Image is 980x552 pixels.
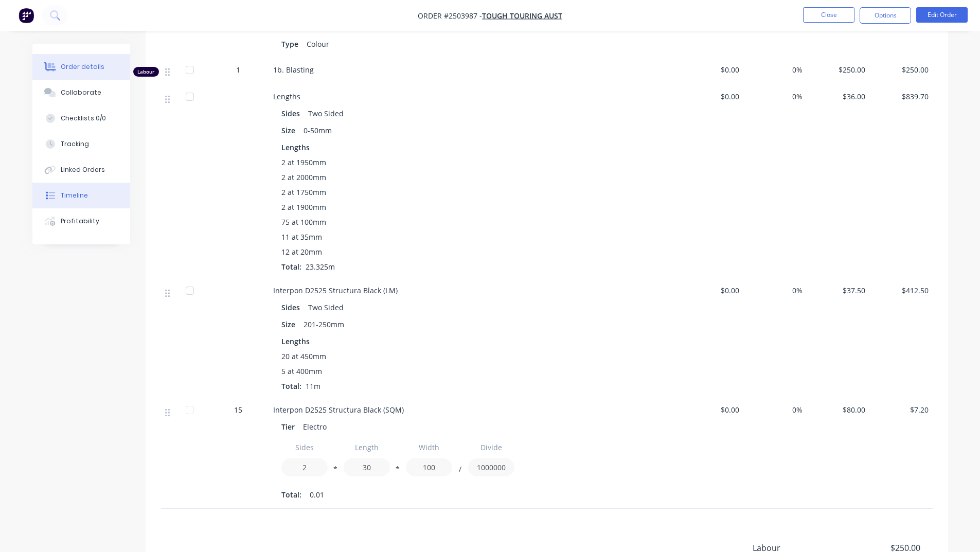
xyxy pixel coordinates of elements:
div: Electro [299,419,331,434]
span: 5 at 400mm [281,366,322,377]
button: Options [860,7,911,24]
span: $412.50 [874,285,929,296]
span: $0.00 [685,404,740,415]
span: $7.20 [874,404,929,415]
span: Lengths [273,92,300,101]
div: Tracking [61,139,89,149]
span: 0% [747,285,803,296]
span: Total: [281,381,301,391]
button: Order details [32,54,130,80]
div: 0-50mm [299,123,336,138]
span: $37.50 [811,285,866,296]
div: Linked Orders [61,165,105,174]
span: 15 [234,404,242,415]
span: $0.00 [685,285,740,296]
button: Checklists 0/0 [32,105,130,131]
span: Order #2503987 - [418,11,482,21]
span: 75 at 100mm [281,217,326,227]
span: $250.00 [874,64,929,75]
span: 23.325m [301,262,339,272]
span: Total: [281,262,301,272]
div: Order details [61,62,104,72]
span: 12 at 20mm [281,246,322,257]
div: Size [281,123,299,138]
span: 0% [747,404,803,415]
span: $250.00 [811,64,866,75]
input: Label [468,438,514,456]
a: Tough Touring Aust [482,11,562,21]
input: Value [344,458,390,476]
div: Tier [281,419,299,434]
button: Timeline [32,183,130,208]
div: Size [281,317,299,332]
span: 2 at 1750mm [281,187,326,198]
button: Linked Orders [32,157,130,183]
span: $0.00 [685,91,740,102]
span: Total: [281,489,301,500]
div: Two Sided [304,300,348,315]
span: 11 at 35mm [281,232,322,242]
button: Edit Order [916,7,968,23]
div: Checklists 0/0 [61,114,106,123]
div: Sides [281,300,304,315]
span: $36.00 [811,91,866,102]
button: Profitability [32,208,130,234]
img: Factory [19,8,34,23]
span: 2 at 1950mm [281,157,326,168]
span: 1 [236,64,240,75]
span: $80.00 [811,404,866,415]
button: / [455,467,465,475]
span: Interpon D2525 Structura Black (LM) [273,286,398,295]
input: Label [406,438,452,456]
button: Collaborate [32,80,130,105]
div: Two Sided [304,106,348,121]
div: Sides [281,106,304,121]
div: Colour [302,37,333,51]
div: 201-250mm [299,317,348,332]
input: Value [406,458,452,476]
span: 0% [747,91,803,102]
span: 11m [301,381,325,391]
input: Value [281,458,328,476]
span: 20 at 450mm [281,351,326,362]
span: Interpon D2525 Structura Black (SQM) [273,405,404,415]
input: Label [281,438,328,456]
span: Lengths [281,336,310,347]
input: Label [344,438,390,456]
span: 2 at 2000mm [281,172,326,183]
span: 0.01 [310,489,324,500]
span: $0.00 [685,64,740,75]
input: Value [468,458,514,476]
span: 2 at 1900mm [281,202,326,212]
button: Tracking [32,131,130,157]
span: 0% [747,64,803,75]
div: Collaborate [61,88,101,97]
span: 1b. Blasting [273,65,314,75]
button: Close [803,7,854,23]
div: Profitability [61,217,99,226]
div: Timeline [61,191,88,200]
div: Labour [133,67,159,77]
span: $839.70 [874,91,929,102]
span: Lengths [281,142,310,153]
div: Type [281,37,302,51]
